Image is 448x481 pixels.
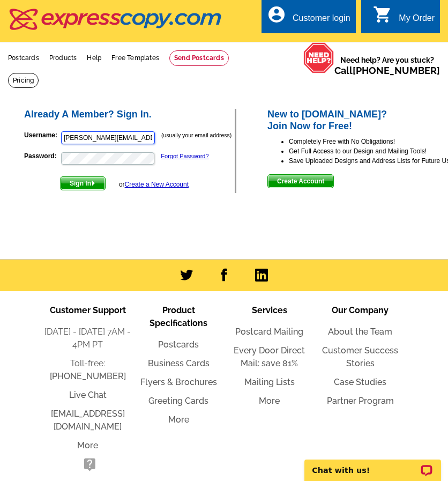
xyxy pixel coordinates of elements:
a: Mailing Lists [244,377,295,387]
a: Products [49,54,77,62]
i: account_circle [267,5,286,24]
span: Services [252,305,287,315]
a: Postcard Mailing [235,327,303,337]
label: Username: [24,130,60,140]
img: button-next-arrow-white.png [91,181,96,186]
a: Help [87,54,101,62]
li: [DATE] - [DATE] 7AM - 4PM PT [42,325,133,351]
a: More [168,415,189,425]
span: Create Account [268,175,333,188]
span: Customer Support [50,305,126,315]
a: Postcards [8,54,39,62]
a: Forgot Password? [161,153,208,159]
a: Partner Program [327,396,394,406]
a: Free Templates [111,54,159,62]
a: Greeting Cards [148,396,208,406]
a: account_circle Customer login [267,12,350,25]
span: Need help? Are you stuck? [334,55,440,76]
div: Customer login [293,13,350,28]
iframe: LiveChat chat widget [297,447,448,481]
span: Sign In [61,177,105,190]
div: My Order [399,13,435,28]
span: Call [334,65,440,76]
a: [EMAIL_ADDRESS][DOMAIN_NAME] [51,409,125,432]
a: [PHONE_NUMBER] [50,371,126,381]
a: About the Team [328,327,392,337]
h2: Already A Member? Sign In. [24,109,235,121]
button: Sign In [60,176,106,190]
a: Customer Success Stories [322,345,398,368]
a: shopping_cart My Order [373,12,435,25]
div: or [119,180,189,189]
label: Password: [24,151,60,161]
a: More [77,440,98,450]
button: Create Account [267,174,334,188]
span: Our Company [332,305,389,315]
a: [PHONE_NUMBER] [353,65,440,76]
i: shopping_cart [373,5,392,24]
a: Live Chat [69,390,107,400]
li: Toll-free: [42,357,133,383]
small: (usually your email address) [161,132,232,138]
a: Case Studies [334,377,386,387]
a: Create a New Account [125,181,189,188]
a: Postcards [158,339,199,350]
span: Product Specifications [150,305,207,328]
a: Flyers & Brochures [140,377,217,387]
img: help [303,42,334,73]
a: Every Door Direct Mail: save 81% [234,345,305,368]
a: More [259,396,280,406]
a: Business Cards [148,358,210,368]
